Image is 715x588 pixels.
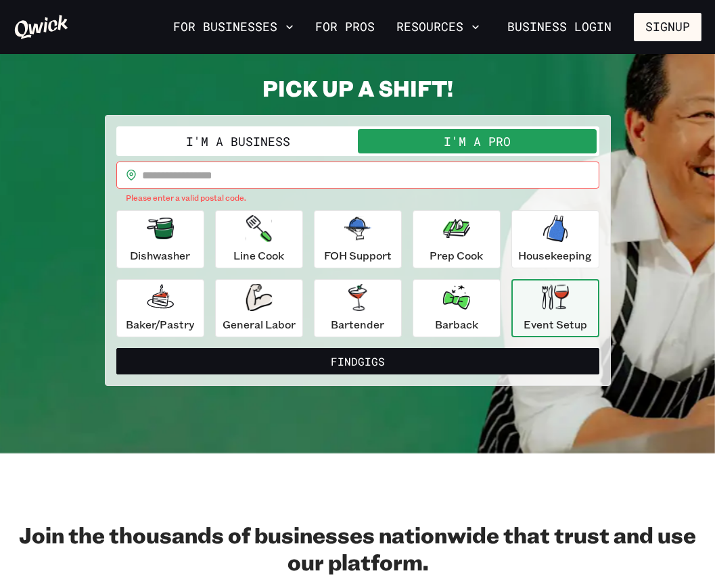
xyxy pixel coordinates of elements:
[126,316,194,333] p: Baker/Pastry
[413,279,501,337] button: Barback
[119,129,358,153] button: I'm a Business
[634,13,701,41] button: Signup
[105,74,611,101] h2: PICK UP A SHIFT!
[116,348,599,375] button: FindGigs
[511,210,599,268] button: Housekeeping
[116,210,204,268] button: Dishwasher
[524,316,587,333] p: Event Setup
[314,210,402,268] button: FOH Support
[223,316,296,333] p: General Labor
[310,16,380,39] a: For Pros
[14,521,701,575] h2: Join the thousands of businesses nationwide that trust and use our platform.
[496,13,623,41] a: Business Login
[233,247,284,264] p: Line Cook
[518,247,592,264] p: Housekeeping
[331,316,384,333] p: Bartender
[168,16,299,39] button: For Businesses
[413,210,501,268] button: Prep Cook
[358,129,597,153] button: I'm a Pro
[391,16,485,39] button: Resources
[430,247,483,264] p: Prep Cook
[215,210,303,268] button: Line Cook
[215,279,303,337] button: General Labor
[435,316,478,333] p: Barback
[314,279,402,337] button: Bartender
[511,279,599,337] button: Event Setup
[324,247,392,264] p: FOH Support
[130,247,190,264] p: Dishwasher
[116,279,204,337] button: Baker/Pastry
[126,191,590,205] p: Please enter a valid postal code.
